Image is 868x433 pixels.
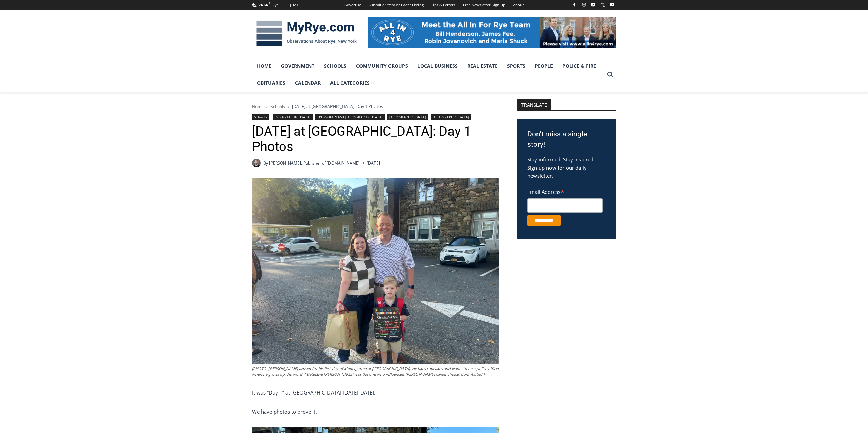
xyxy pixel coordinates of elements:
[527,129,606,150] h3: Don't miss a single story!
[413,58,462,75] a: Local Business
[252,178,499,364] img: (PHOTO: Henry arrived for his first day of Kindergarten at Midland Elementary School. He likes cu...
[266,104,268,109] span: /
[252,366,499,377] figcaption: (PHOTO: [PERSON_NAME] arrived for his first day of kindergarten at [GEOGRAPHIC_DATA]. He likes cu...
[599,1,607,9] a: X
[387,114,428,120] a: [GEOGRAPHIC_DATA]
[315,114,385,120] a: [PERSON_NAME][GEOGRAPHIC_DATA]
[273,114,313,120] a: [GEOGRAPHIC_DATA]
[604,68,616,81] button: View Search Form
[259,2,268,7] span: 74.64
[325,75,379,92] a: All Categories
[558,58,601,75] a: Police & Fire
[527,185,603,197] label: Email Address
[252,124,499,155] h1: [DATE] at [GEOGRAPHIC_DATA]: Day 1 Photos
[252,75,290,92] a: Obituaries
[368,17,616,48] img: All in for Rye
[252,407,499,416] p: We have photos to prove it.
[276,58,319,75] a: Government
[351,58,413,75] a: Community Groups
[290,2,302,8] div: [DATE]
[517,99,551,110] strong: TRANSLATE
[272,2,279,8] div: Rye
[330,79,374,87] span: All Categories
[270,104,285,109] a: Schools
[527,155,606,180] p: Stay informed. Stay inspired. Sign up now for our daily newsletter.
[252,159,261,167] a: Author image
[589,1,597,9] a: Linkedin
[252,114,270,120] a: Schools
[580,1,588,9] a: Instagram
[608,1,616,9] a: YouTube
[319,58,351,75] a: Schools
[252,58,276,75] a: Home
[252,104,264,109] a: Home
[570,1,578,9] a: Facebook
[292,103,383,109] span: [DATE] at [GEOGRAPHIC_DATA]: Day 1 Photos
[252,16,361,51] img: MyRye.com
[269,1,270,5] span: F
[431,114,471,120] a: [GEOGRAPHIC_DATA]
[269,160,360,166] a: [PERSON_NAME], Publisher of [DOMAIN_NAME]
[462,58,502,75] a: Real Estate
[367,160,380,166] time: [DATE]
[252,58,604,92] nav: Primary Navigation
[288,104,289,109] span: /
[263,160,268,166] span: By
[502,58,530,75] a: Sports
[252,103,499,110] nav: Breadcrumbs
[252,388,499,397] p: It was “Day 1” at [GEOGRAPHIC_DATA] [DATE][DATE].
[530,58,558,75] a: People
[290,75,325,92] a: Calendar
